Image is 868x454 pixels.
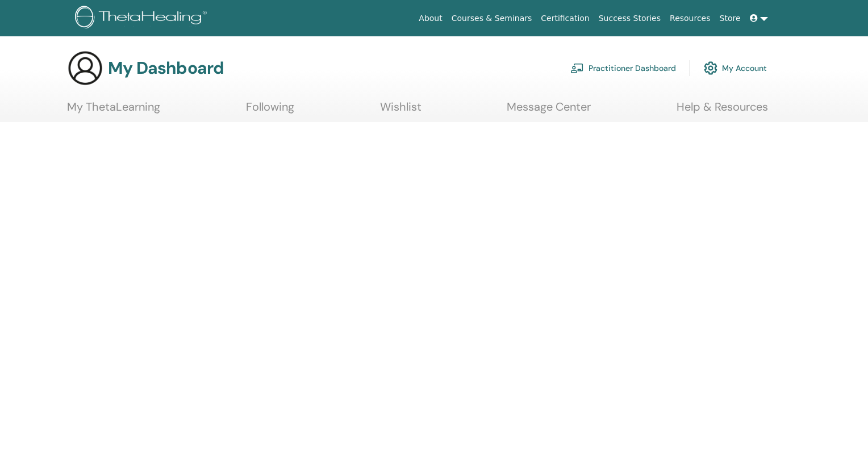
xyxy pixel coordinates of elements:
[704,56,767,81] a: My Account
[380,100,422,122] a: Wishlist
[108,58,224,78] h3: My Dashboard
[507,100,591,122] a: Message Center
[414,8,446,29] a: About
[536,8,594,29] a: Certification
[75,6,211,31] img: logo.png
[594,8,665,29] a: Success Stories
[246,100,294,122] a: Following
[67,100,160,122] a: My ThetaLearning
[447,8,537,29] a: Courses & Seminars
[677,100,768,122] a: Help & Resources
[570,56,676,81] a: Practitioner Dashboard
[67,50,103,86] img: generic-user-icon.jpg
[665,8,715,29] a: Resources
[704,58,717,78] img: cog.svg
[570,63,584,73] img: chalkboard-teacher.svg
[715,8,745,29] a: Store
